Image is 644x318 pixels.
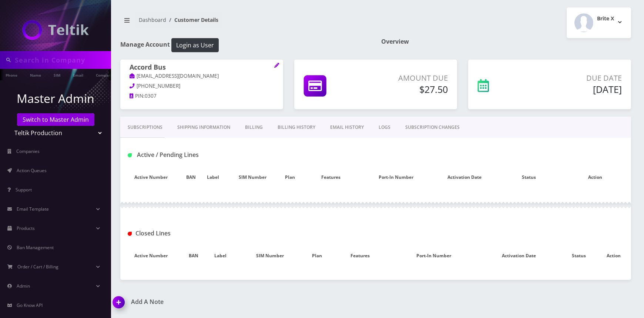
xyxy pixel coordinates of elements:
th: Active Number [120,245,182,267]
th: Active Number [120,167,182,188]
h1: Closed Lines [128,230,286,237]
th: Status [561,245,596,267]
a: Phone [2,69,21,80]
li: Customer Details [166,16,218,24]
th: Action [560,167,631,188]
h1: Manage Account [120,38,370,52]
p: Amount Due [368,73,448,84]
img: Closed Lines [128,232,132,236]
h1: Overview [381,38,631,45]
a: Dashboard [139,16,166,23]
th: Plan [280,167,300,188]
a: Login as User [170,40,219,48]
button: Login as User [171,38,219,52]
span: [PHONE_NUMBER] [137,83,180,89]
th: Features [329,245,391,267]
th: Label [205,245,236,267]
span: Companies [16,148,40,154]
span: Support [16,187,32,193]
th: Status [498,167,560,188]
a: Name [26,69,45,80]
p: Due Date [529,73,622,84]
th: Plan [305,245,329,267]
a: Email [69,69,87,80]
th: Activation Date [477,245,561,267]
a: LOGS [371,117,398,138]
a: Billing History [270,117,323,138]
a: Add A Note [113,298,370,305]
a: Switch to Master Admin [17,113,94,126]
th: SIM Number [236,245,305,267]
span: Admin [17,283,30,289]
th: Port-In Number [361,167,430,188]
span: Products [17,225,35,231]
img: Active / Pending Lines [128,153,132,157]
h1: Active / Pending Lines [128,151,286,158]
h5: [DATE] [529,84,622,95]
th: Features [300,167,362,188]
th: BAN [182,245,205,267]
a: Subscriptions [120,117,170,138]
span: 0307 [145,93,157,99]
th: Port-In Number [390,245,477,267]
span: Go Know API [17,302,43,308]
th: Action [596,245,631,267]
nav: breadcrumb [120,12,370,33]
img: Teltik Production [22,20,89,40]
a: [EMAIL_ADDRESS][DOMAIN_NAME] [130,73,219,80]
span: Order / Cart / Billing [17,264,58,270]
th: Label [201,167,225,188]
span: Action Queues [17,167,47,174]
a: Billing [238,117,270,138]
a: Company [92,69,117,80]
h1: Accord Bus [130,63,274,72]
h5: $27.50 [368,84,448,95]
th: BAN [182,167,201,188]
a: SUBSCRIPTION CHANGES [398,117,467,138]
span: Email Template [17,206,49,212]
th: SIM Number [225,167,280,188]
button: Brite X [567,7,631,38]
a: Shipping Information [170,117,238,138]
input: Search in Company [15,53,109,67]
a: EMAIL HISTORY [323,117,371,138]
a: PIN: [130,93,145,100]
th: Activation Date [430,167,498,188]
span: Ban Management [17,244,54,251]
a: SIM [50,69,64,80]
h2: Brite X [597,16,614,22]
